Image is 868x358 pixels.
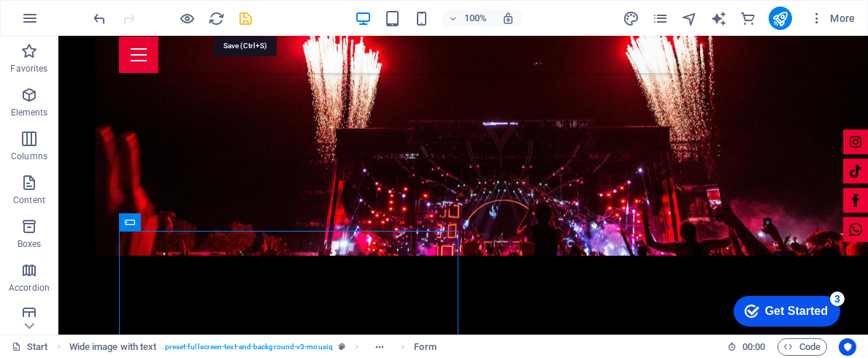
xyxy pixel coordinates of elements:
i: Navigator [681,10,698,27]
div: Get Started [43,16,106,29]
span: Click to select. Double-click to edit [69,338,157,356]
button: reload [208,9,226,27]
nav: breadcrumb [69,338,437,356]
button: 100% [442,9,493,27]
div: Get Started 3 items remaining, 40% complete [12,7,118,38]
button: navigator [681,9,699,27]
span: Click to select. Double-click to edit [414,338,436,356]
p: Boxes [18,238,42,250]
i: Reload page [209,10,226,27]
button: commerce [740,9,757,27]
button: Usercentrics [839,338,856,356]
button: save [237,9,255,27]
i: Commerce [740,10,756,27]
p: Accordion [9,282,50,294]
button: text_generator [710,9,728,27]
i: AI Writer [710,10,727,27]
button: Code [777,338,827,356]
span: More [810,11,856,26]
span: . preset-fullscreen-text-and-background-v3-mousiq [163,338,333,356]
i: On resize automatically adjust zoom level to fit chosen device. [502,12,515,25]
p: Elements [11,107,48,118]
button: design [623,9,640,27]
span: 00 00 [742,338,765,356]
i: This element is a customizable preset [339,343,345,351]
button: undo [91,9,109,27]
i: Pages (Ctrl+Alt+S) [652,10,669,27]
div: 3 [108,3,123,18]
h6: Session time [727,338,766,356]
button: Click here to leave preview mode and continue editing [179,9,196,27]
button: publish [769,7,792,30]
a: Click to cancel selection. Double-click to open Pages [12,338,48,356]
button: More [804,7,861,30]
p: Content [13,194,45,206]
p: Favorites [10,63,47,75]
button: pages [652,9,669,27]
span: Code [784,338,821,356]
i: Publish [772,10,788,27]
i: Design (Ctrl+Alt+Y) [623,10,640,27]
span: : [753,341,755,352]
h6: 100% [464,9,487,27]
p: Columns [11,151,47,162]
i: Undo: Change sender (Ctrl+Z) [92,10,109,27]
